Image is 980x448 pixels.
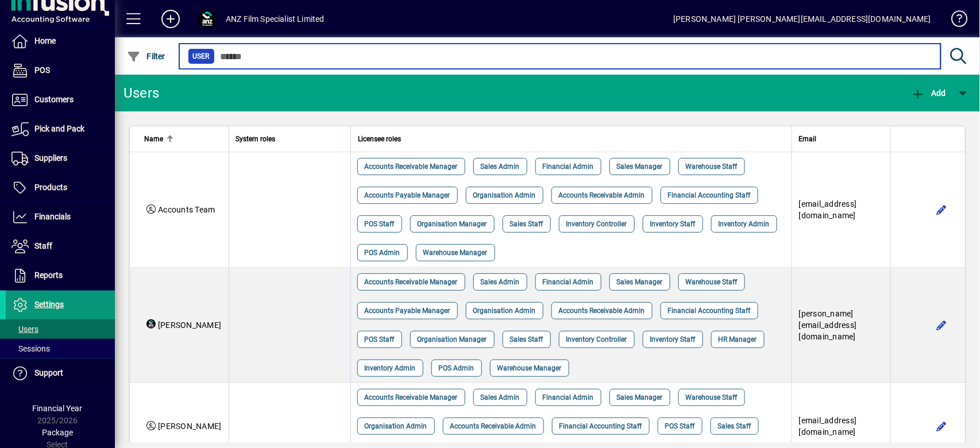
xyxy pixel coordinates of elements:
[11,344,50,353] span: Sessions
[144,133,222,145] div: Name
[617,276,663,288] span: Sales Manager
[673,10,931,28] div: [PERSON_NAME] [PERSON_NAME][EMAIL_ADDRESS][DOMAIN_NAME]
[6,319,115,339] a: Users
[152,9,189,29] button: Add
[665,420,695,432] span: POS Staff
[42,428,73,437] span: Package
[144,133,163,145] span: Name
[559,190,645,201] span: Accounts Receivable Admin
[124,84,172,102] div: Users
[719,218,770,230] span: Inventory Admin
[34,300,64,309] span: Settings
[6,115,115,144] a: Pick and Pack
[650,218,696,230] span: Inventory Staff
[6,27,115,56] a: Home
[6,339,115,358] a: Sessions
[34,36,56,45] span: Home
[365,420,427,432] span: Organisation Admin
[34,212,71,221] span: Financials
[423,247,488,258] span: Warehouse Manager
[6,203,115,231] a: Financials
[6,56,115,85] a: POS
[543,392,594,403] span: Financial Admin
[358,133,401,145] span: Licensee roles
[686,276,738,288] span: Warehouse Staff
[481,161,520,172] span: Sales Admin
[799,416,857,437] span: [EMAIL_ADDRESS][DOMAIN_NAME]
[932,200,951,219] button: Edit
[481,276,520,288] span: Sales Admin
[365,247,400,258] span: POS Admin
[668,190,751,201] span: Financial Accounting Staff
[34,95,74,104] span: Customers
[650,334,696,345] span: Inventory Staff
[543,161,594,172] span: Financial Admin
[617,161,663,172] span: Sales Manager
[932,316,951,334] button: Edit
[365,334,395,345] span: POS Staff
[6,144,115,173] a: Suppliers
[686,392,738,403] span: Warehouse Staff
[560,420,642,432] span: Financial Accounting Staff
[365,161,458,172] span: Accounts Receivable Manager
[912,88,946,98] span: Add
[481,392,520,403] span: Sales Admin
[6,232,115,261] a: Staff
[365,305,450,316] span: Accounts Payable Manager
[124,46,168,67] button: Filter
[799,309,857,341] span: [PERSON_NAME][EMAIL_ADDRESS][DOMAIN_NAME]
[439,362,474,374] span: POS Admin
[365,362,416,374] span: Inventory Admin
[34,124,84,133] span: Pick and Pack
[34,241,52,250] span: Staff
[418,334,487,345] span: Organisation Manager
[799,133,817,145] span: Email
[226,10,325,28] div: ANZ Film Specialist Limited
[365,392,458,403] span: Accounts Receivable Manager
[34,153,67,163] span: Suppliers
[473,190,536,201] span: Organisation Admin
[6,86,115,114] a: Customers
[566,218,627,230] span: Inventory Controller
[189,9,226,29] button: Profile
[158,205,215,214] span: Accounts Team
[719,334,757,345] span: HR Manager
[510,218,543,230] span: Sales Staff
[365,190,450,201] span: Accounts Payable Manager
[799,199,857,220] span: [EMAIL_ADDRESS][DOMAIN_NAME]
[450,420,537,432] span: Accounts Receivable Admin
[909,83,949,103] button: Add
[34,271,63,280] span: Reports
[11,325,38,334] span: Users
[686,161,738,172] span: Warehouse Staff
[236,133,276,145] span: System roles
[158,422,221,431] span: [PERSON_NAME]
[932,417,951,435] button: Edit
[418,218,487,230] span: Organisation Manager
[34,183,67,192] span: Products
[718,420,751,432] span: Sales Staff
[668,305,751,316] span: Financial Accounting Staff
[33,404,83,413] span: Financial Year
[34,368,63,377] span: Support
[34,65,50,75] span: POS
[365,218,395,230] span: POS Staff
[510,334,543,345] span: Sales Staff
[6,359,115,388] a: Support
[193,51,210,62] span: User
[365,276,458,288] span: Accounts Receivable Manager
[473,305,536,316] span: Organisation Admin
[127,52,165,61] span: Filter
[617,392,663,403] span: Sales Manager
[559,305,645,316] span: Accounts Receivable Admin
[6,261,115,290] a: Reports
[543,276,594,288] span: Financial Admin
[497,362,562,374] span: Warehouse Manager
[943,2,966,40] a: Knowledge Base
[6,173,115,202] a: Products
[158,320,221,330] span: [PERSON_NAME]
[566,334,627,345] span: Inventory Controller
